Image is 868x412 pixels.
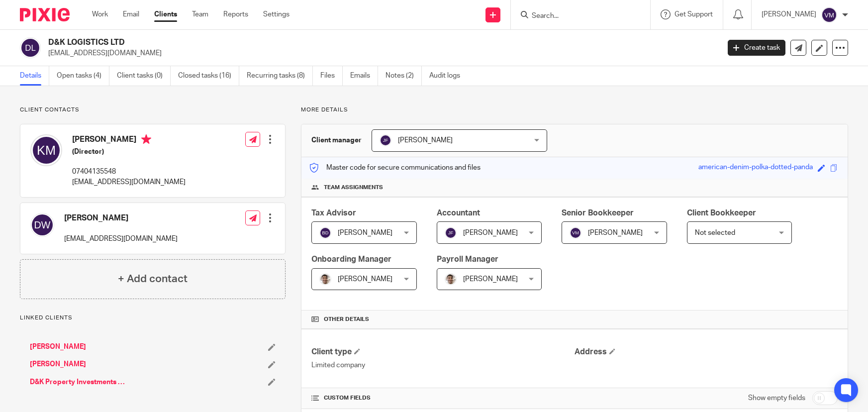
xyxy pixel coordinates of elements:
img: svg%3E [30,213,54,237]
h2: D&K LOGISTICS LTD [48,37,580,48]
h3: Client manager [311,135,362,145]
span: Client Bookkeeper [687,209,756,217]
a: [PERSON_NAME] [30,342,86,352]
input: Search [531,12,620,21]
span: Get Support [675,11,713,18]
p: 07404135548 [72,167,186,177]
p: More details [301,106,848,114]
img: PXL_20240409_141816916.jpg [445,273,457,285]
span: Team assignments [324,184,383,192]
a: Closed tasks (16) [178,66,239,86]
a: [PERSON_NAME] [30,359,86,369]
p: [EMAIL_ADDRESS][DOMAIN_NAME] [48,48,713,58]
p: [EMAIL_ADDRESS][DOMAIN_NAME] [72,177,186,187]
label: Show empty fields [748,393,805,403]
span: [PERSON_NAME] [338,229,392,236]
p: Limited company [311,360,575,370]
h5: (Director) [72,147,186,157]
span: Not selected [695,229,735,236]
span: Tax Advisor [311,209,356,217]
h4: Address [575,347,838,357]
a: Open tasks (4) [57,66,109,86]
a: Team [192,9,208,19]
p: [PERSON_NAME] [762,9,816,19]
div: american-denim-polka-dotted-panda [698,162,813,174]
span: [PERSON_NAME] [338,276,392,283]
a: Email [123,9,139,19]
i: Primary [141,134,151,144]
a: Create task [728,40,785,56]
p: Linked clients [20,314,286,322]
img: PXL_20240409_141816916.jpg [319,273,331,285]
a: Recurring tasks (8) [247,66,313,86]
a: Work [92,9,108,19]
img: svg%3E [380,134,391,146]
a: Details [20,66,49,86]
img: svg%3E [319,227,331,239]
a: Audit logs [429,66,468,86]
a: Notes (2) [386,66,422,86]
span: Other details [324,315,369,323]
a: Clients [154,9,177,19]
p: [EMAIL_ADDRESS][DOMAIN_NAME] [64,234,178,244]
img: svg%3E [30,134,62,166]
img: svg%3E [570,227,581,239]
h4: + Add contact [118,271,188,287]
h4: [PERSON_NAME] [64,213,178,223]
img: svg%3E [445,227,457,239]
span: [PERSON_NAME] [463,229,518,236]
span: Onboarding Manager [311,255,391,263]
h4: [PERSON_NAME] [72,134,186,147]
img: Pixie [20,8,70,21]
a: Files [320,66,343,86]
span: Accountant [437,209,480,217]
a: Emails [350,66,378,86]
h4: CUSTOM FIELDS [311,394,575,402]
img: svg%3E [821,7,837,23]
span: [PERSON_NAME] [463,276,518,283]
h4: Client type [311,347,575,357]
span: Payroll Manager [437,255,498,263]
img: svg%3E [20,37,41,58]
p: Client contacts [20,106,286,114]
a: D&K Property Investments Ltd [30,377,128,387]
span: [PERSON_NAME] [588,229,643,236]
p: Master code for secure communications and files [309,163,481,173]
a: Client tasks (0) [117,66,171,86]
a: Settings [263,9,289,19]
span: [PERSON_NAME] [398,137,453,144]
span: Senior Bookkeeper [562,209,634,217]
a: Reports [223,9,248,19]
